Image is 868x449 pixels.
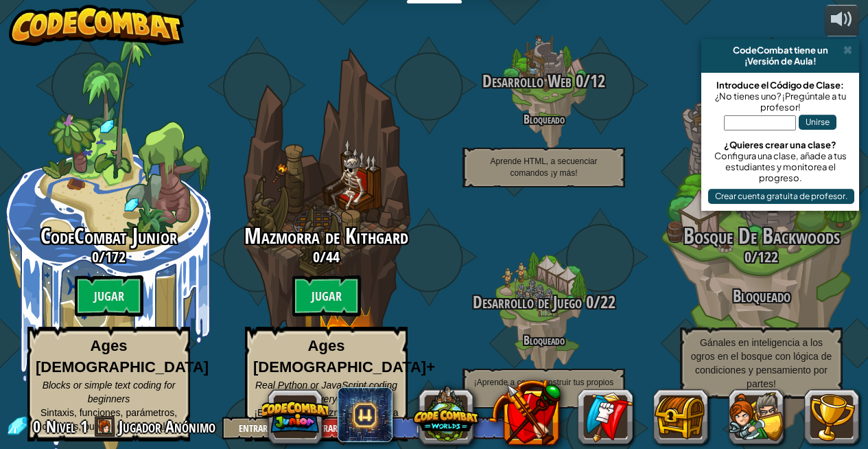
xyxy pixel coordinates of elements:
[435,334,653,347] h4: Bloqueado
[36,337,209,376] strong: Ages [DEMOGRAPHIC_DATA]
[744,246,751,267] span: 0
[758,246,778,267] span: 122
[708,80,852,91] div: Introduce el Código de Clase:
[572,69,583,93] span: 0
[33,415,45,437] span: 0
[40,407,177,432] span: Sintaxis, funciones, parámetros, cadenas, bucles, condicionales
[80,415,88,437] span: 1
[799,115,836,130] button: Unirse
[683,221,840,251] span: Bosque De Backwoods
[9,5,185,46] img: CodeCombat - Learn how to code by playing a game
[708,139,852,150] div: ¿Quieres crear una clase?
[326,246,340,267] span: 44
[490,157,597,178] span: Aprende HTML, a secuenciar comandos ¡y más!
[313,246,320,267] span: 0
[253,337,435,376] strong: Ages [DEMOGRAPHIC_DATA]+
[825,5,859,37] button: Ajustar volúmen
[40,221,177,251] span: CodeCombat Junior
[707,56,854,67] div: ¡Versión de Aula!
[222,417,284,439] button: Entrar
[435,293,653,312] h3: /
[105,246,126,267] span: 172
[473,290,582,314] span: Desarrollo de Juego
[244,221,408,251] span: Mazmorra de Kithgard
[255,380,397,404] span: Real Python or JavaScript coding for everyone
[474,378,613,399] span: ¡Aprende a como construir tus propios niveles!
[46,415,75,438] span: Nivel
[707,45,854,56] div: CodeCombat tiene un
[691,337,832,389] span: Gánales en inteligencia a los ogros en el bosque con lógica de condiciones y pensamiento por partes!
[435,72,653,91] h3: /
[708,91,852,113] div: ¿No tienes uno? ¡Pregúntale a tu profesor!
[254,407,398,432] span: ¡Escapa de la mazmorra y mejora tus habilidades de programación!
[75,275,143,316] btn: Jugar
[292,275,361,316] btn: Jugar
[218,249,435,265] h3: /
[119,415,215,437] span: Jugador Anónimo
[43,380,176,404] span: Blocks or simple text coding for beginners
[582,290,594,314] span: 0
[600,290,615,314] span: 22
[482,69,572,93] span: Desarrollo Web
[590,69,605,93] span: 12
[435,113,653,126] h4: Bloqueado
[708,189,854,204] button: Crear cuenta gratuita de profesor.
[708,150,852,183] div: Configura una clase, añade a tus estudiantes y monitorea el progreso.
[92,246,99,267] span: 0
